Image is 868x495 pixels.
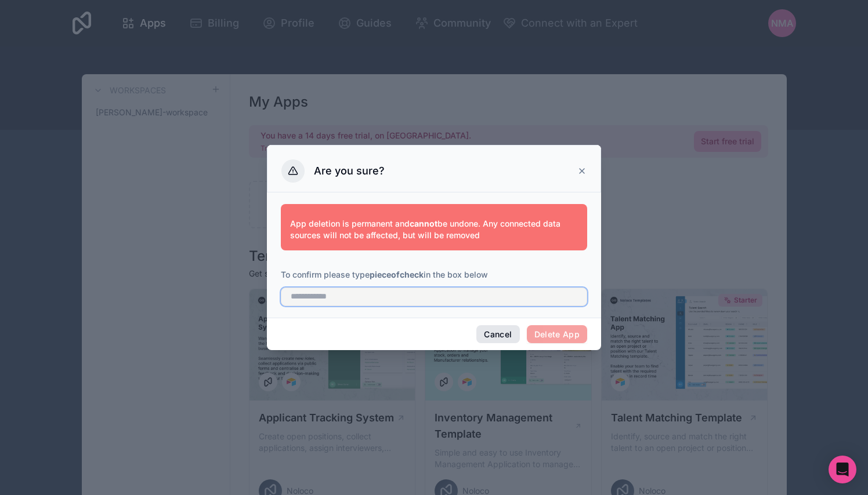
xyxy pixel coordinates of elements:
[476,325,519,344] button: Cancel
[314,164,385,178] h3: Are you sure?
[281,269,587,281] p: To confirm please type in the box below
[290,218,578,241] p: App deletion is permanent and be undone. Any connected data sources will not be affected, but wil...
[829,456,856,483] div: Open Intercom Messenger
[410,219,437,228] strong: cannot
[370,270,424,279] strong: pieceofcheck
